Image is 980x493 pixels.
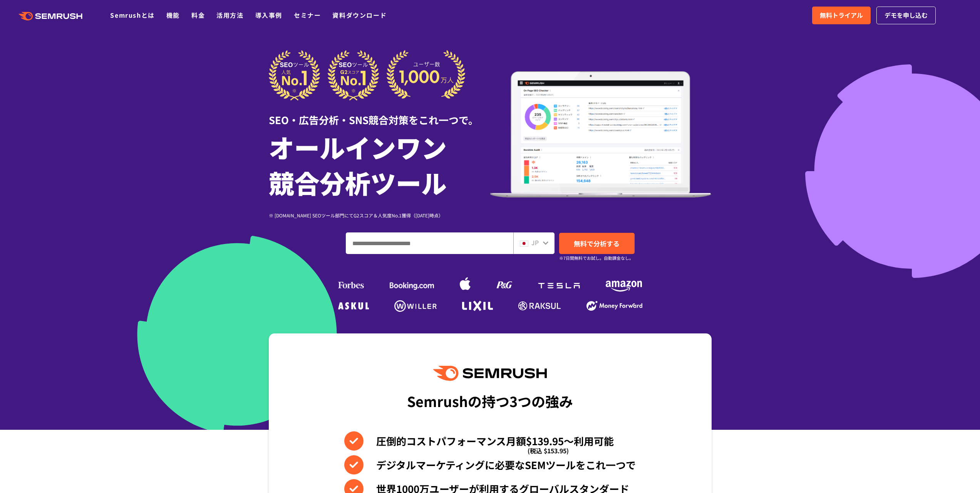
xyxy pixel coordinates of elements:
[528,441,569,460] span: (税込 $153.95)
[269,101,490,127] div: SEO・広告分析・SNS競合対策をこれ一つで。
[876,7,936,24] a: デモを申し込む
[820,10,863,20] span: 無料トライアル
[191,10,205,20] a: 料金
[559,233,635,254] a: 無料で分析する
[255,10,282,20] a: 導入事例
[407,387,573,415] div: Semrushの持つ3つの強み
[110,10,154,20] a: Semrushとは
[885,10,928,20] span: デモを申し込む
[559,254,633,262] small: ※7日間無料でお試し。自動課金なし。
[344,455,636,474] li: デジタルマーケティングに必要なSEMツールをこれ一つで
[166,10,180,20] a: 機能
[812,7,871,24] a: 無料トライアル
[346,233,513,254] input: ドメイン、キーワードまたはURLを入力してください
[269,212,490,219] div: ※ [DOMAIN_NAME] SEOツール部門にてG2スコア＆人気度No.1獲得（[DATE]時点）
[574,239,620,248] span: 無料で分析する
[344,431,636,451] li: 圧倒的コストパフォーマンス月額$139.95〜利用可能
[294,10,321,20] a: セミナー
[433,366,546,381] img: Semrush
[531,238,539,247] span: JP
[216,10,243,20] a: 活用方法
[332,10,387,20] a: 資料ダウンロード
[269,129,490,200] h1: オールインワン 競合分析ツール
